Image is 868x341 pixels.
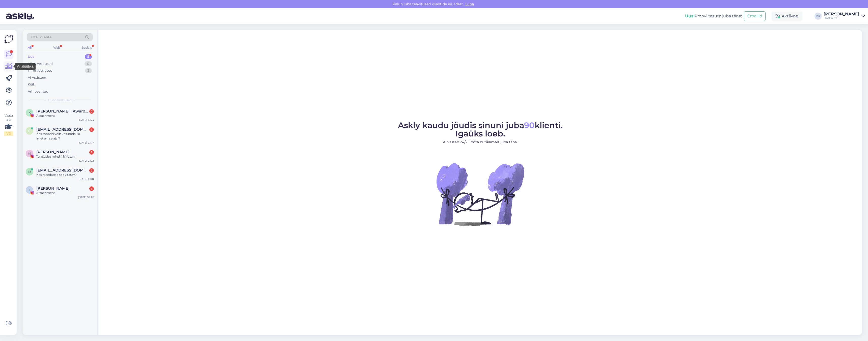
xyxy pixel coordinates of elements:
[31,35,51,40] span: Otsi kliente
[89,127,94,132] div: 1
[824,16,859,20] div: Hatha OÜ
[815,13,822,20] div: MP
[36,154,94,159] div: Te leidsite mind :) kirjutan!
[36,132,94,141] div: Kas tooteid võib kasutada ka imetamise ajal?
[89,150,94,155] div: 1
[464,2,475,6] span: Luba
[36,168,89,173] span: mariipilv@gmail.com
[685,14,695,18] b: Uus!
[36,109,89,113] span: Karen Kissane | Award Winning Business Coach & Mentor
[79,177,94,181] div: [DATE] 19:10
[29,188,31,192] span: L
[28,75,46,80] div: AI Assistent
[28,82,35,87] div: Kõik
[27,44,33,51] div: All
[4,34,14,44] img: Askly Logo
[744,11,766,21] button: Emailid
[824,12,859,16] div: [PERSON_NAME]
[28,152,31,155] span: M
[398,120,563,138] span: Askly kaudu jõudis sinuni juba klienti. Igaüks loeb.
[85,54,92,59] div: 5
[29,111,31,115] span: K
[89,186,94,191] div: 1
[78,195,94,199] div: [DATE] 10:46
[524,120,535,130] span: 90
[4,113,13,136] div: Vaata siia
[36,191,94,195] div: Attachment
[15,63,35,70] div: Analüütika
[36,127,89,132] span: ene.teor@outlook.com
[52,44,61,51] div: Web
[28,61,53,66] div: Minu vestlused
[772,12,802,21] div: Aktiivne
[36,186,69,191] span: Laura-Ly
[36,113,94,118] div: Attachment
[85,61,92,66] div: 0
[4,131,13,136] div: 1 / 3
[78,141,94,145] div: [DATE] 23:17
[29,129,31,133] span: e
[78,159,94,163] div: [DATE] 21:52
[80,44,93,51] div: Socials
[36,150,69,154] span: Marlen Annabel
[824,12,865,20] a: [PERSON_NAME]Hatha OÜ
[89,168,94,173] div: 2
[48,98,72,102] span: Uued vestlused
[28,54,34,59] div: Uus
[435,149,526,240] img: No Chat active
[398,139,563,145] p: AI vastab 24/7. Tööta nutikamalt juba täna.
[685,13,742,19] div: Proovi tasuta juba täna:
[28,89,48,94] div: Arhiveeritud
[28,170,31,174] span: m
[28,68,52,73] div: Tiimi vestlused
[85,68,92,73] div: 3
[78,118,94,122] div: [DATE] 15:23
[89,109,94,114] div: 7
[36,173,94,177] div: Kas rasedatele soovitatav?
